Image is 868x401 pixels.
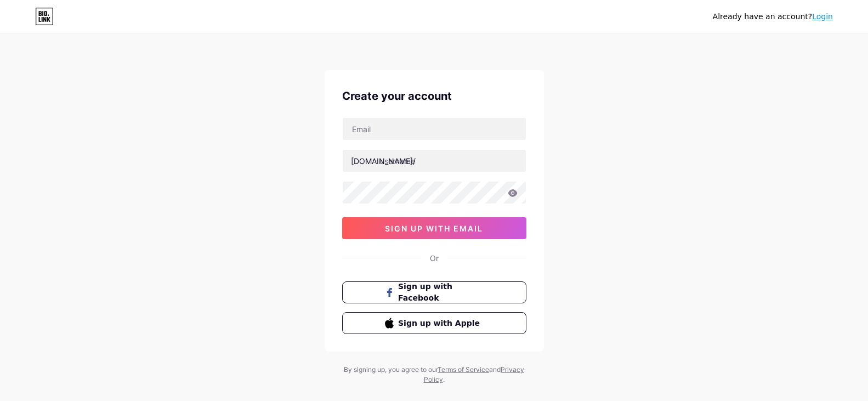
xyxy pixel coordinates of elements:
div: Already have an account? [713,11,833,22]
input: Email [343,118,526,140]
a: Terms of Service [438,365,489,374]
button: Sign up with Facebook [342,281,526,303]
input: username [343,150,526,172]
div: [DOMAIN_NAME]/ [351,155,416,167]
a: Login [812,12,833,21]
div: Create your account [342,88,526,104]
span: sign up with email [385,224,483,233]
div: Or [430,252,439,264]
button: sign up with email [342,217,526,239]
div: By signing up, you agree to our and . [341,365,527,385]
span: Sign up with Facebook [398,281,483,304]
span: Sign up with Apple [398,318,483,329]
button: Sign up with Apple [342,312,526,334]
